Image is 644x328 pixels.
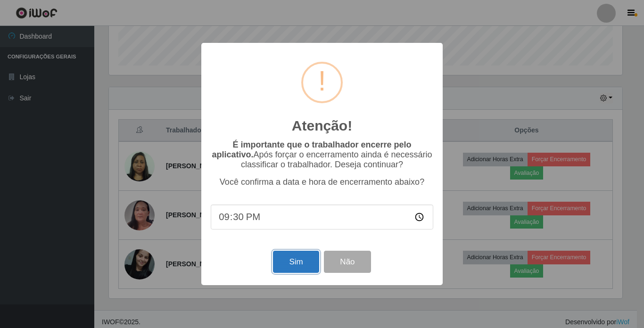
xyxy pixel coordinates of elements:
p: Após forçar o encerramento ainda é necessário classificar o trabalhador. Deseja continuar? [211,140,433,170]
p: Você confirma a data e hora de encerramento abaixo? [211,177,433,187]
h2: Atenção! [292,117,352,134]
button: Não [324,251,371,273]
b: É importante que o trabalhador encerre pelo aplicativo. [212,140,411,159]
button: Sim [273,251,319,273]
